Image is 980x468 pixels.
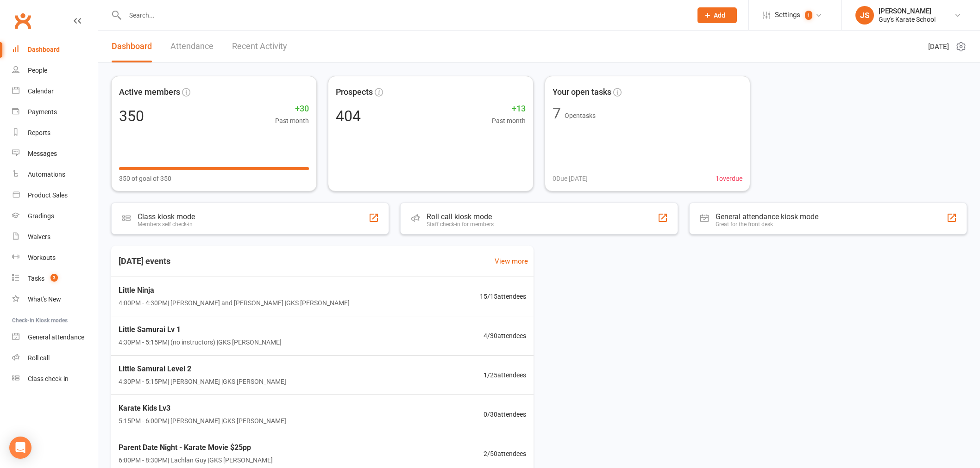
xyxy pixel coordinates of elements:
div: Members self check-in [138,221,195,228]
a: General attendance kiosk mode [12,327,98,348]
span: 1 / 25 attendees [484,370,526,380]
div: Guy's Karate School [879,15,936,24]
a: People [12,60,98,81]
a: Clubworx [11,9,34,32]
div: JS [855,6,874,25]
span: Prospects [336,86,373,99]
div: Calendar [28,87,54,95]
div: People [28,67,47,74]
div: Class kiosk mode [138,212,195,221]
div: Gradings [28,212,54,220]
div: 404 [336,109,361,123]
div: [PERSON_NAME] [879,7,936,15]
div: Messages [28,150,57,157]
span: Open tasks [565,112,596,119]
div: Payments [28,108,57,116]
a: Class kiosk mode [12,369,98,389]
span: 4:30PM - 5:15PM | (no instructors) | GKS [PERSON_NAME] [119,337,282,347]
span: 4:30PM - 5:15PM | [PERSON_NAME] | GKS [PERSON_NAME] [119,376,286,387]
span: 0 Due [DATE] [553,173,588,184]
div: 350 [119,109,144,123]
span: 6:00PM - 8:30PM | Lachlan Guy | GKS [PERSON_NAME] [119,455,273,465]
a: Waivers [12,227,98,247]
div: Staff check-in for members [427,221,494,228]
span: 1 [805,11,812,20]
span: Parent Date Night - Karate Movie $25pp [119,442,273,454]
div: Great for the front desk [716,221,818,228]
div: Tasks [28,275,44,282]
span: [DATE] [928,41,949,52]
span: Active members [119,86,180,99]
span: Past month [275,116,309,126]
a: Dashboard [112,31,152,62]
span: 5:15PM - 6:00PM | [PERSON_NAME] | GKS [PERSON_NAME] [119,416,286,426]
span: 350 of goal of 350 [119,173,171,184]
a: View more [495,256,528,267]
span: Past month [492,116,526,126]
div: What's New [28,296,61,303]
div: Reports [28,129,50,136]
span: 1 overdue [716,173,742,184]
span: Settings [775,5,800,25]
a: Dashboard [12,39,98,60]
div: Dashboard [28,46,60,53]
div: Open Intercom Messenger [9,437,31,459]
a: Product Sales [12,185,98,206]
div: General attendance kiosk mode [716,212,818,221]
span: 4 / 30 attendees [484,331,526,341]
span: 4:00PM - 4:30PM | [PERSON_NAME] and [PERSON_NAME] | GKS [PERSON_NAME] [119,298,350,308]
span: Add [714,12,725,19]
span: +13 [492,102,526,116]
div: 7 [553,106,561,121]
div: General attendance [28,333,84,341]
span: Little Samurai Lv 1 [119,324,282,336]
span: Your open tasks [553,86,611,99]
a: Calendar [12,81,98,102]
span: Karate Kids Lv3 [119,402,286,414]
div: Workouts [28,254,56,261]
a: Messages [12,143,98,164]
span: 15 / 15 attendees [480,291,526,302]
a: Reports [12,123,98,143]
a: Gradings [12,206,98,227]
div: Roll call kiosk mode [427,212,494,221]
span: 0 / 30 attendees [484,409,526,419]
input: Search... [122,9,685,22]
a: Roll call [12,348,98,369]
span: Little Samurai Level 2 [119,363,286,375]
a: What's New [12,289,98,310]
span: Little Ninja [119,284,350,296]
button: Add [697,7,737,23]
a: Recent Activity [232,31,287,62]
a: Automations [12,164,98,185]
span: 2 / 50 attendees [484,449,526,459]
h3: [DATE] events [111,253,178,270]
div: Product Sales [28,191,68,199]
span: +30 [275,102,309,116]
a: Workouts [12,247,98,268]
a: Payments [12,102,98,123]
a: Tasks 3 [12,268,98,289]
div: Waivers [28,233,50,240]
div: Automations [28,171,65,178]
a: Attendance [170,31,214,62]
div: Class check-in [28,375,69,382]
span: 3 [50,274,58,282]
div: Roll call [28,354,50,362]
